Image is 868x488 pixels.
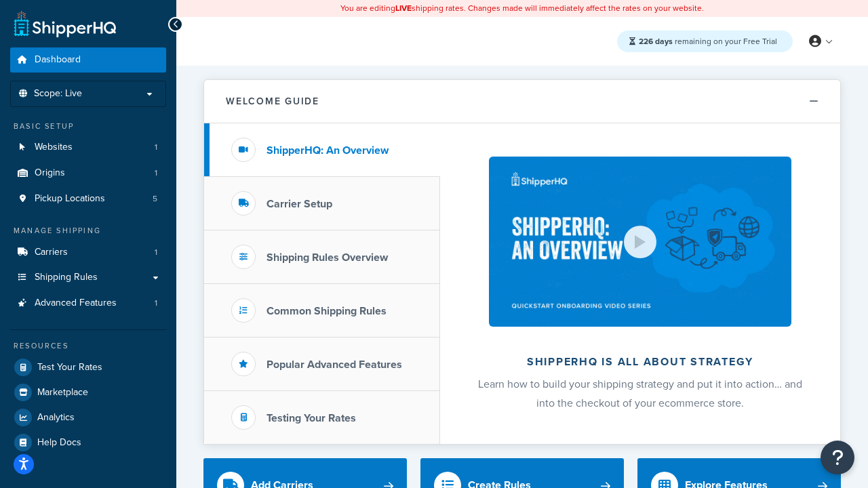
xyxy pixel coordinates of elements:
[10,135,166,160] a: Websites1
[155,298,157,309] span: 1
[267,412,356,424] h3: Testing Your Rates
[10,121,166,132] div: Basic Setup
[37,437,81,449] span: Help Docs
[226,96,319,106] h2: Welcome Guide
[821,441,854,474] button: Open Resource Center
[155,247,157,258] span: 1
[267,251,388,264] h3: Shipping Rules Overview
[267,359,402,371] h3: Popular Advanced Features
[639,35,777,47] span: remaining on your Free Trial
[267,305,387,317] h3: Common Shipping Rules
[35,272,98,283] span: Shipping Rules
[639,35,673,47] strong: 226 days
[10,430,166,455] a: Help Docs
[489,157,791,327] img: ShipperHQ is all about strategy
[37,387,88,399] span: Marketplace
[35,142,73,153] span: Websites
[10,135,166,160] li: Websites
[37,362,102,373] span: Test Your Rates
[10,291,166,316] a: Advanced Features1
[204,80,840,123] button: Welcome Guide
[10,186,166,211] li: Pickup Locations
[395,2,412,14] b: LIVE
[267,198,332,210] h3: Carrier Setup
[476,356,804,368] h2: ShipperHQ is all about strategy
[10,186,166,211] a: Pickup Locations5
[10,355,166,380] a: Test Your Rates
[10,405,166,430] a: Analytics
[35,167,65,179] span: Origins
[267,144,389,157] h3: ShipperHQ: An Overview
[35,247,68,258] span: Carriers
[10,240,166,265] a: Carriers1
[37,412,75,424] span: Analytics
[10,240,166,265] li: Carriers
[478,376,802,411] span: Learn how to build your shipping strategy and put it into action… and into the checkout of your e...
[10,291,166,316] li: Advanced Features
[10,47,166,73] a: Dashboard
[35,193,105,205] span: Pickup Locations
[10,161,166,186] li: Origins
[10,380,166,405] a: Marketplace
[155,142,157,153] span: 1
[35,298,117,309] span: Advanced Features
[153,193,157,205] span: 5
[10,340,166,352] div: Resources
[35,54,81,66] span: Dashboard
[10,265,166,290] a: Shipping Rules
[34,88,82,100] span: Scope: Live
[155,167,157,179] span: 1
[10,225,166,237] div: Manage Shipping
[10,161,166,186] a: Origins1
